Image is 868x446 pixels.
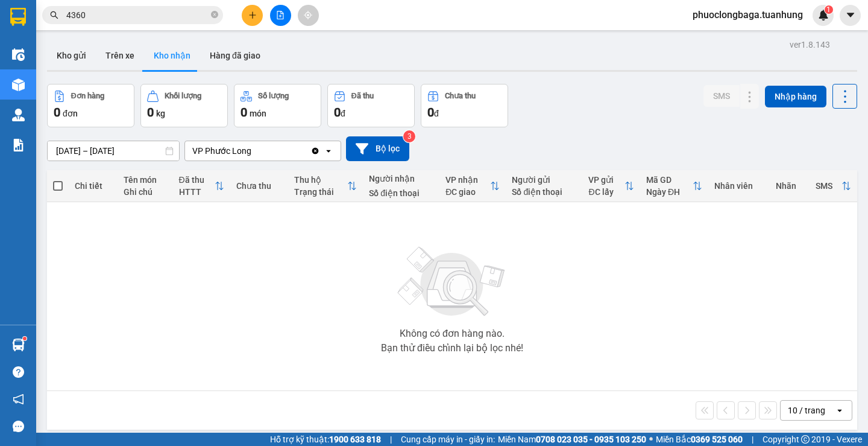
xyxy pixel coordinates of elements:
span: plus [248,11,257,19]
img: warehouse-icon [12,78,25,91]
div: Nhãn [776,181,804,191]
th: Toggle SortBy [640,170,708,202]
div: Chưa thu [445,92,476,100]
div: Bạn thử điều chỉnh lại bộ lọc nhé! [381,343,523,353]
span: ⚪️ [649,437,653,442]
div: Khối lượng [165,92,201,100]
div: HTTT [179,187,215,197]
div: VP gửi [588,175,624,185]
input: Select a date range. [48,141,179,161]
span: message [13,421,24,432]
span: file-add [276,11,285,19]
button: Kho gửi [47,41,96,70]
strong: 0708 023 035 - 0935 103 250 [536,435,646,444]
div: Ghi chú [124,187,167,197]
span: close-circle [211,11,218,18]
div: ver 1.8.143 [790,38,830,51]
div: Không có đơn hàng nào. [400,329,505,339]
th: Toggle SortBy [173,170,231,202]
button: Khối lượng0kg [140,84,228,127]
span: close-circle [211,10,218,21]
span: đ [434,109,439,118]
strong: 0369 525 060 [691,435,743,444]
span: phuoclongbaga.tuanhung [683,7,813,22]
span: | [390,433,392,446]
span: 0 [427,105,434,119]
div: Trạng thái [294,187,348,197]
div: Đã thu [179,175,215,185]
th: Toggle SortBy [439,170,506,202]
button: Bộ lọc [346,136,409,161]
th: Toggle SortBy [810,170,857,202]
sup: 1 [23,337,27,340]
div: Tên món [124,175,167,185]
span: question-circle [13,366,24,378]
input: Tìm tên, số ĐT hoặc mã đơn [66,8,209,22]
strong: 1900 633 818 [329,435,381,444]
span: kg [156,109,165,118]
button: plus [242,5,263,26]
div: SMS [816,181,841,191]
span: Miền Bắc [656,433,743,446]
span: copyright [801,435,810,444]
sup: 1 [825,5,833,14]
th: Toggle SortBy [582,170,640,202]
div: VP nhận [445,175,490,185]
div: Số điện thoại [369,188,433,198]
div: Người gửi [512,175,576,185]
span: aim [304,11,312,19]
span: 0 [241,105,247,119]
div: Đơn hàng [71,92,104,100]
button: aim [298,5,319,26]
img: warehouse-icon [12,339,25,351]
span: đ [341,109,345,118]
div: Người nhận [369,174,433,183]
span: Cung cấp máy in - giấy in: [401,433,495,446]
div: Mã GD [646,175,693,185]
img: solution-icon [12,139,25,151]
span: search [50,11,58,19]
span: caret-down [845,10,856,21]
img: warehouse-icon [12,48,25,61]
div: Chưa thu [236,181,281,191]
div: Chi tiết [75,181,112,191]
button: Số lượng0món [234,84,321,127]
span: 1 [826,5,831,14]
span: 0 [54,105,60,119]
span: | [752,433,753,446]
img: logo-vxr [10,8,26,26]
div: Đã thu [351,92,374,100]
div: Nhân viên [714,181,764,191]
img: icon-new-feature [818,10,829,21]
img: svg+xml;base64,PHN2ZyBjbGFzcz0ibGlzdC1wbHVnX19zdmciIHhtbG5zPSJodHRwOi8vd3d3LnczLm9yZy8yMDAwL3N2Zy... [392,240,512,324]
svg: open [835,406,844,415]
span: Hỗ trợ kỹ thuật: [270,433,381,446]
div: Thu hộ [294,175,348,185]
div: Số lượng [258,92,289,100]
button: Trên xe [96,41,144,70]
button: SMS [703,85,740,107]
button: Hàng đã giao [200,41,270,70]
button: caret-down [840,5,861,26]
div: 10 / trang [788,404,825,416]
div: ĐC giao [445,187,490,197]
th: Toggle SortBy [288,170,363,202]
div: Số điện thoại [512,187,576,197]
span: notification [13,393,24,405]
div: VP Phước Long [192,145,251,157]
span: 0 [334,105,341,119]
span: món [250,109,266,118]
button: Kho nhận [144,41,200,70]
button: Nhập hàng [765,86,826,107]
img: warehouse-icon [12,109,25,121]
button: file-add [270,5,291,26]
span: Miền Nam [498,433,646,446]
svg: Clear value [310,146,320,156]
input: Selected VP Phước Long. [253,145,254,157]
svg: open [324,146,333,156]
div: ĐC lấy [588,187,624,197]
span: 0 [147,105,154,119]
button: Đơn hàng0đơn [47,84,134,127]
button: Chưa thu0đ [421,84,508,127]
div: Ngày ĐH [646,187,693,197]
